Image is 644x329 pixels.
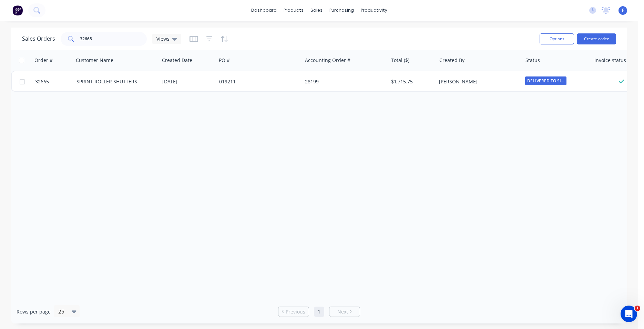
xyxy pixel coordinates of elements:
span: Previous [286,308,305,315]
div: products [280,5,307,16]
div: Status [525,57,540,64]
div: Created By [439,57,464,64]
span: Next [337,308,348,315]
div: Customer Name [76,57,113,64]
button: Create order [577,33,616,44]
div: Accounting Order # [305,57,350,64]
div: Created Date [162,57,192,64]
h1: Sales Orders [22,35,55,42]
a: SPRINT ROLLER SHUTTERS [76,78,137,85]
a: 32665 [35,71,76,92]
div: productivity [357,5,391,16]
span: Views [156,35,170,42]
ul: Pagination [275,307,363,317]
img: Factory [12,5,23,16]
div: 28199 [305,78,381,85]
a: Next page [329,308,360,315]
button: Options [540,33,574,44]
div: $1,715.75 [391,78,431,85]
iframe: Intercom live chat [621,306,637,322]
a: Previous page [278,308,309,315]
span: Rows per page [17,308,51,315]
div: 019211 [219,78,296,85]
div: Total ($) [391,57,409,64]
div: Order # [34,57,53,64]
span: 1 [635,306,640,311]
a: dashboard [248,5,280,16]
div: PO # [219,57,230,64]
div: sales [307,5,326,16]
span: F [622,7,624,13]
span: DELIVERED TO SI... [525,76,566,85]
input: Search... [80,32,147,46]
div: [DATE] [162,78,214,85]
a: Page 1 is your current page [314,307,324,317]
div: Invoice status [594,57,626,64]
div: purchasing [326,5,357,16]
span: 32665 [35,78,49,85]
div: [PERSON_NAME] [439,78,515,85]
